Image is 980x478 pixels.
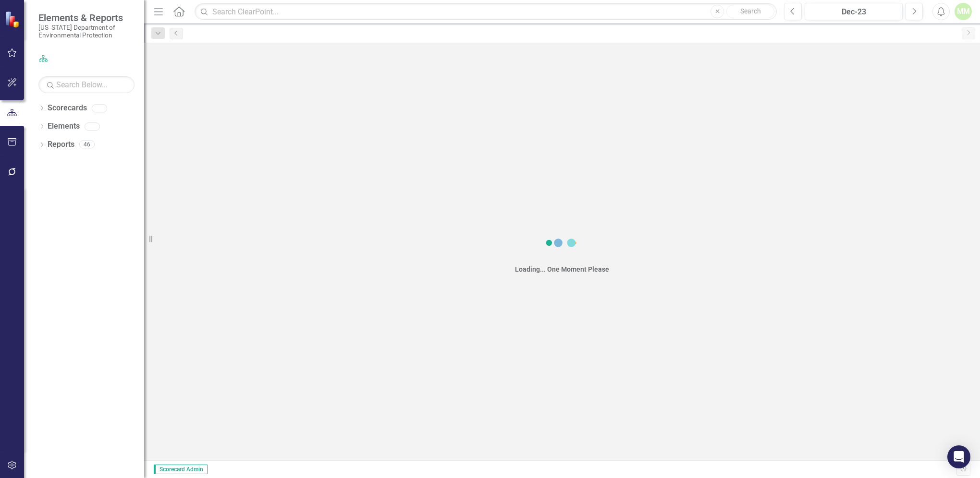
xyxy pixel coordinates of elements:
[154,465,208,474] span: Scorecard Admin
[38,24,135,39] small: [US_STATE] Department of Environmental Protection
[740,7,761,15] span: Search
[808,6,899,18] div: Dec-23
[515,264,609,274] div: Loading... One Moment Please
[195,3,777,20] input: Search ClearPoint...
[5,11,22,28] img: ClearPoint Strategy
[48,103,87,114] a: Scorecards
[48,121,80,132] a: Elements
[38,12,135,24] span: Elements & Reports
[805,3,903,20] button: Dec-23
[726,5,774,18] button: Search
[79,141,95,149] div: 46
[48,139,74,150] a: Reports
[955,3,972,20] button: MM
[38,76,135,93] input: Search Below...
[947,445,970,468] div: Open Intercom Messenger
